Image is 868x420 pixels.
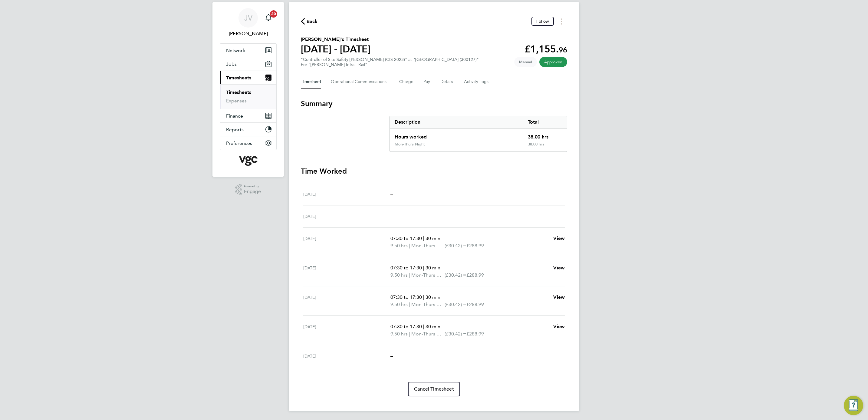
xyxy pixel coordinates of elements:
[226,140,252,146] span: Preferences
[553,235,565,242] a: View
[331,75,390,89] button: Operational Communications
[426,324,440,329] span: 30 min
[301,166,567,176] h3: Time Worked
[553,323,565,330] a: View
[303,352,390,360] div: [DATE]
[303,191,390,198] div: [DATE]
[426,235,440,241] span: 30 min
[844,396,863,415] button: Engage Resource Center
[301,99,567,108] h3: Summary
[440,75,454,89] button: Details
[390,353,393,359] span: –
[423,265,424,271] span: |
[301,18,318,25] button: Back
[262,8,275,28] a: 20
[553,235,565,241] span: View
[514,57,537,67] span: This timesheet was manually created.
[390,243,408,248] span: 9.50 hrs
[303,323,390,338] div: [DATE]
[301,57,479,67] div: "Controller of Site Safety [PERSON_NAME] (CIS 2023)" at "[GEOGRAPHIC_DATA] (300127)"
[244,189,261,194] span: Engage
[220,71,276,84] button: Timesheets
[523,116,567,128] div: Total
[390,116,523,128] div: Description
[399,75,414,89] button: Charge
[536,18,549,24] span: Follow
[466,243,484,248] span: £288.99
[390,235,422,241] span: 07:30 to 17:30
[524,43,567,55] app-decimal: £1,155.
[423,235,424,241] span: |
[220,30,277,37] span: Jana Venizelou
[445,272,466,278] span: (£30.42) =
[212,2,284,177] nav: Main navigation
[270,10,277,18] span: 20
[445,243,466,248] span: (£30.42) =
[303,235,390,249] div: [DATE]
[423,75,431,89] button: Pay
[426,294,440,300] span: 30 min
[411,330,445,338] span: Mon-Thurs Night
[220,44,276,57] button: Network
[390,191,393,197] span: –
[411,242,445,249] span: Mon-Thurs Night
[553,324,565,329] span: View
[226,113,243,119] span: Finance
[409,243,410,248] span: |
[553,294,565,300] span: View
[220,57,276,71] button: Jobs
[220,84,276,109] div: Timesheets
[411,272,445,279] span: Mon-Thurs Night
[226,48,245,53] span: Network
[556,17,567,26] button: Timesheets Menu
[409,331,410,337] span: |
[226,89,251,95] a: Timesheets
[553,294,565,301] a: View
[423,294,424,300] span: |
[235,184,261,195] a: Powered byEngage
[390,265,422,271] span: 07:30 to 17:30
[220,136,276,150] button: Preferences
[390,272,408,278] span: 9.50 hrs
[523,128,567,142] div: 38.00 hrs
[244,184,261,189] span: Powered by
[301,75,321,89] button: Timesheet
[464,75,489,89] button: Activity Logs
[220,8,277,37] a: JV[PERSON_NAME]
[303,264,390,279] div: [DATE]
[239,156,258,166] img: vgcgroup-logo-retina.png
[426,265,440,271] span: 30 min
[307,18,318,25] span: Back
[301,62,479,67] div: For "[PERSON_NAME] Infra - Rail"
[244,14,252,22] span: JV
[226,75,251,81] span: Timesheets
[301,99,567,396] section: Timesheet
[423,324,424,329] span: |
[226,127,244,132] span: Reports
[408,382,460,396] button: Cancel Timesheet
[414,386,454,392] span: Cancel Timesheet
[303,213,390,220] div: [DATE]
[390,331,408,337] span: 9.50 hrs
[390,302,408,307] span: 9.50 hrs
[559,45,567,54] span: 96
[220,156,277,166] a: Go to home page
[220,109,276,122] button: Finance
[220,123,276,136] button: Reports
[390,116,567,152] div: Summary
[301,43,370,55] h1: [DATE] - [DATE]
[226,98,247,104] a: Expenses
[390,294,422,300] span: 07:30 to 17:30
[411,301,445,308] span: Mon-Thurs Night
[523,142,567,152] div: 38.00 hrs
[390,128,523,142] div: Hours worked
[531,17,554,26] button: Follow
[303,294,390,308] div: [DATE]
[409,272,410,278] span: |
[390,324,422,329] span: 07:30 to 17:30
[466,302,484,307] span: £288.99
[539,57,567,67] span: This timesheet has been approved.
[553,265,565,271] span: View
[301,36,370,43] h2: [PERSON_NAME]'s Timesheet
[445,302,466,307] span: (£30.42) =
